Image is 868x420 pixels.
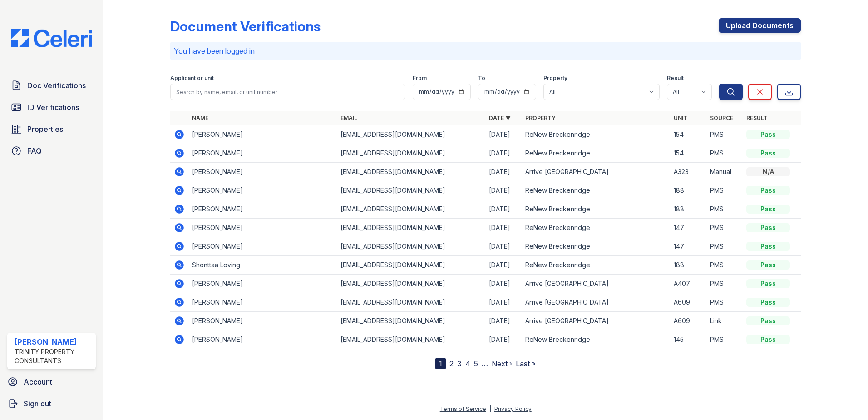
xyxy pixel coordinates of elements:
td: [DATE] [485,163,522,181]
a: Date ▼ [489,115,511,121]
span: Doc Verifications [27,80,86,91]
td: [EMAIL_ADDRESS][DOMAIN_NAME] [337,293,485,312]
div: N/A [746,167,790,176]
div: Pass [746,205,790,214]
td: PMS [706,330,743,349]
td: [EMAIL_ADDRESS][DOMAIN_NAME] [337,330,485,349]
td: [PERSON_NAME] [188,275,337,293]
a: 5 [474,359,478,368]
span: Properties [27,124,63,135]
td: [EMAIL_ADDRESS][DOMAIN_NAME] [337,163,485,181]
td: [PERSON_NAME] [188,237,337,256]
a: Property [525,115,556,121]
td: [PERSON_NAME] [188,293,337,312]
a: Unit [674,115,687,121]
td: PMS [706,293,743,312]
td: [EMAIL_ADDRESS][DOMAIN_NAME] [337,312,485,330]
td: 188 [670,256,706,275]
td: [EMAIL_ADDRESS][DOMAIN_NAME] [337,219,485,237]
div: Pass [746,149,790,158]
td: PMS [706,275,743,293]
div: [PERSON_NAME] [15,336,92,347]
span: … [482,358,488,369]
div: Pass [746,260,790,270]
td: ReNew Breckenridge [522,219,670,237]
td: [DATE] [485,330,522,349]
label: Property [543,75,567,82]
a: Email [340,115,357,121]
a: FAQ [7,142,96,160]
td: [PERSON_NAME] [188,125,337,144]
div: Pass [746,130,790,139]
td: [EMAIL_ADDRESS][DOMAIN_NAME] [337,144,485,163]
td: [DATE] [485,200,522,219]
td: [DATE] [485,181,522,200]
td: [EMAIL_ADDRESS][DOMAIN_NAME] [337,256,485,275]
a: ID Verifications [7,98,96,116]
a: Terms of Service [440,405,486,412]
td: PMS [706,144,743,163]
td: [PERSON_NAME] [188,200,337,219]
a: Name [192,115,208,121]
td: 154 [670,144,706,163]
a: 2 [449,359,454,368]
td: ReNew Breckenridge [522,144,670,163]
a: Privacy Policy [494,405,532,412]
a: 4 [465,359,470,368]
a: Sign out [4,395,99,413]
td: A407 [670,275,706,293]
label: Result [667,75,684,82]
td: [DATE] [485,293,522,312]
td: [PERSON_NAME] [188,312,337,330]
div: Pass [746,223,790,232]
a: Last » [516,359,536,368]
td: Shonttaa Loving [188,256,337,275]
div: Pass [746,298,790,307]
td: [EMAIL_ADDRESS][DOMAIN_NAME] [337,125,485,144]
td: [PERSON_NAME] [188,144,337,163]
td: [DATE] [485,275,522,293]
td: ReNew Breckenridge [522,330,670,349]
td: Link [706,312,743,330]
label: From [413,75,427,82]
div: Pass [746,335,790,344]
td: [DATE] [485,256,522,275]
td: [EMAIL_ADDRESS][DOMAIN_NAME] [337,237,485,256]
input: Search by name, email, or unit number [170,84,405,100]
img: CE_Logo_Blue-a8612792a0a2168367f1c8372b55b34899dd931a85d93a1a3d3e32e68fde9ad4.png [4,29,99,47]
div: Pass [746,279,790,288]
td: A609 [670,312,706,330]
td: [DATE] [485,237,522,256]
td: 154 [670,125,706,144]
td: ReNew Breckenridge [522,181,670,200]
td: 147 [670,237,706,256]
td: Arrive [GEOGRAPHIC_DATA] [522,312,670,330]
a: Result [746,115,768,121]
td: [PERSON_NAME] [188,219,337,237]
p: You have been logged in [174,45,797,56]
td: ReNew Breckenridge [522,200,670,219]
td: Manual [706,163,743,181]
span: ID Verifications [27,102,79,113]
div: | [489,405,491,412]
td: PMS [706,256,743,275]
div: Pass [746,316,790,325]
td: PMS [706,200,743,219]
td: [DATE] [485,144,522,163]
td: PMS [706,237,743,256]
td: PMS [706,125,743,144]
td: [PERSON_NAME] [188,330,337,349]
div: Trinity Property Consultants [15,347,92,365]
td: [EMAIL_ADDRESS][DOMAIN_NAME] [337,275,485,293]
td: Arrive [GEOGRAPHIC_DATA] [522,293,670,312]
span: FAQ [27,145,42,156]
td: A323 [670,163,706,181]
td: [PERSON_NAME] [188,181,337,200]
td: ReNew Breckenridge [522,125,670,144]
td: 145 [670,330,706,349]
a: Source [710,115,733,121]
td: Arrive [GEOGRAPHIC_DATA] [522,275,670,293]
td: [DATE] [485,125,522,144]
td: A609 [670,293,706,312]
